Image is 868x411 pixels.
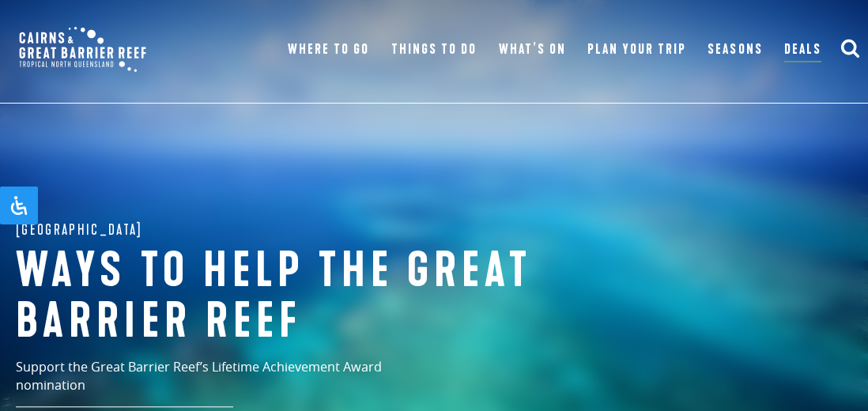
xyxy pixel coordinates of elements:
p: Support the Great Barrier Reef’s Lifetime Achievement Award nomination [16,359,451,407]
span: [GEOGRAPHIC_DATA] [16,217,143,242]
a: Seasons [708,39,762,61]
a: Plan Your Trip [587,39,686,61]
a: What’s On [499,39,566,61]
a: Things To Do [391,39,477,61]
img: CGBR-TNQ_dual-logo.svg [8,16,157,83]
a: Where To Go [288,39,369,61]
a: Deals [784,39,821,62]
h1: Ways to help the great barrier reef [16,247,538,347]
svg: Open Accessibility Panel [9,196,28,215]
